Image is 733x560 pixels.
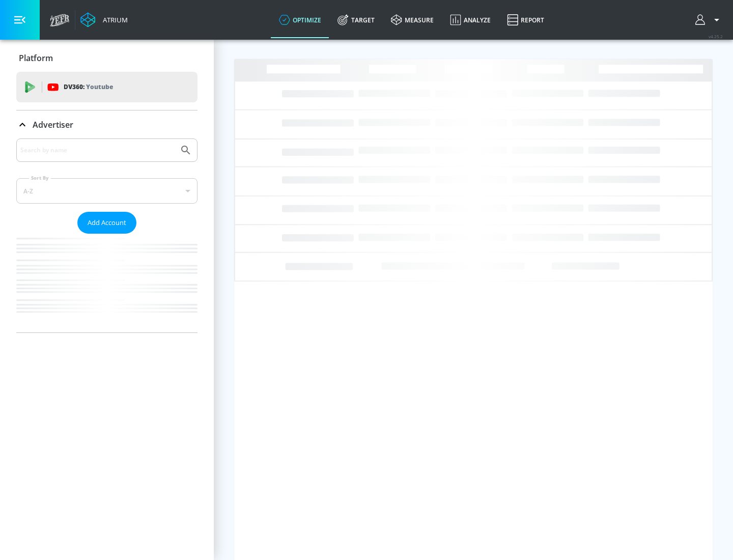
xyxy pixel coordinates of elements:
input: Search by name [20,144,175,157]
div: Atrium [99,15,128,24]
div: DV360: Youtube [16,72,198,102]
label: Sort By [29,175,51,181]
a: Analyze [442,2,499,38]
p: DV360: [64,81,113,93]
a: optimize [271,2,329,38]
nav: list of Advertiser [16,234,198,332]
span: v 4.25.2 [709,34,723,39]
div: Advertiser [16,110,198,139]
a: Target [329,2,383,38]
span: Add Account [88,217,126,229]
div: Platform [16,44,198,72]
div: A-Z [16,178,198,204]
button: Add Account [77,212,136,234]
p: Youtube [86,81,113,92]
a: Atrium [80,12,128,27]
div: Advertiser [16,138,198,332]
a: Report [499,2,552,38]
p: Platform [19,52,53,64]
p: Advertiser [33,119,73,130]
a: measure [383,2,442,38]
